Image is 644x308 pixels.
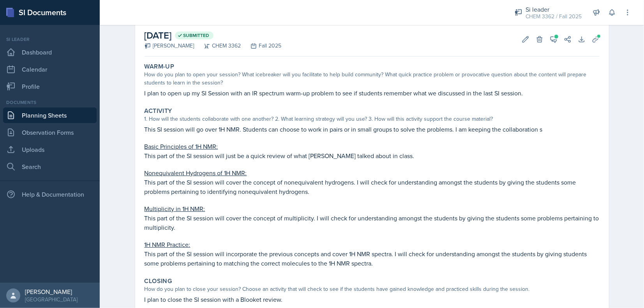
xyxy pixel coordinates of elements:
a: Profile [3,79,97,94]
p: This part of the SI session will cover the concept of nonequivalent hydrogens. I will check for u... [145,178,600,196]
div: [PERSON_NAME] [25,288,78,296]
u: 1H NMR Practice: [145,240,191,249]
a: Dashboard [3,44,97,60]
label: Closing [145,277,172,285]
div: CHEM 3362 / Fall 2025 [526,12,582,21]
p: I plan to close the SI session with a Blooket review. [145,295,600,304]
label: Activity [145,107,172,115]
span: Submitted [183,32,210,39]
u: Basic Principles of 1H NMR: [145,142,218,151]
p: This SI session will go over 1H NMR. Students can choose to work in pairs or in small groups to s... [145,125,600,134]
div: [GEOGRAPHIC_DATA] [25,296,78,303]
a: Observation Forms [3,125,97,140]
p: This part of the SI session will cover the concept of multiplicity. I will check for understandin... [145,213,600,232]
u: Multiplicity in 1H NMR: [145,204,205,213]
div: Documents [3,99,97,106]
p: This part of the SI session will incorporate the previous concepts and cover 1H NMR spectra. I wi... [145,249,600,268]
a: Planning Sheets [3,107,97,123]
a: Calendar [3,62,97,77]
u: Nonequivalent Hydrogens of 1H NMR: [145,169,247,177]
label: Warm-Up [145,63,175,70]
div: Fall 2025 [241,42,282,50]
p: This part of the SI session will just be a quick review of what [PERSON_NAME] talked about in class. [145,151,600,160]
div: How do you plan to close your session? Choose an activity that will check to see if the students ... [145,285,600,293]
p: I plan to open up my SI Session with an IR spectrum warm-up problem to see if students remember w... [145,88,600,98]
div: Help & Documentation [3,187,97,202]
a: Uploads [3,142,97,157]
div: CHEM 3362 [194,42,241,50]
div: Si leader [526,5,582,14]
div: Si leader [3,36,97,43]
h2: [DATE] [145,28,282,42]
div: [PERSON_NAME] [145,42,194,50]
div: 1. How will the students collaborate with one another? 2. What learning strategy will you use? 3.... [145,115,600,123]
div: How do you plan to open your session? What icebreaker will you facilitate to help build community... [145,70,600,87]
a: Search [3,159,97,174]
